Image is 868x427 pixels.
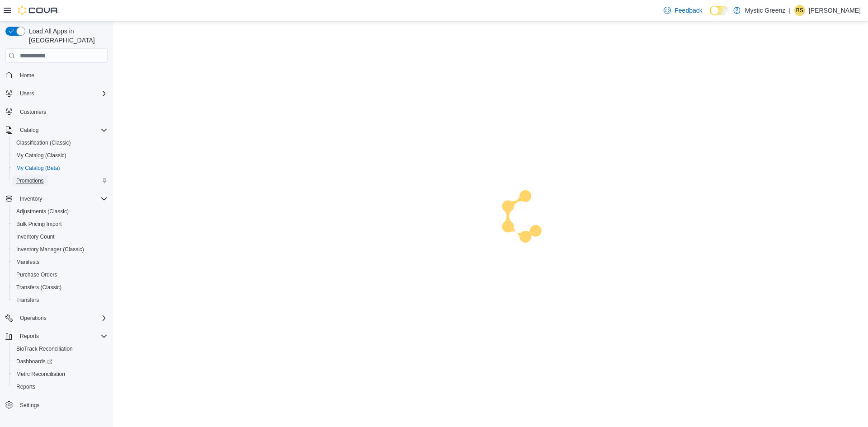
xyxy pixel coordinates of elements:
a: Bulk Pricing Import [13,219,66,230]
a: Metrc Reconciliation [13,369,69,380]
button: BioTrack Reconciliation [9,343,111,355]
span: Metrc Reconciliation [13,369,108,380]
p: | [789,5,791,16]
span: My Catalog (Classic) [13,150,108,161]
span: Inventory [16,193,108,204]
span: Reports [13,381,108,392]
span: Operations [16,313,108,324]
span: Feedback [675,6,702,15]
a: Customers [16,107,50,117]
span: Promotions [16,177,44,184]
button: Catalog [16,125,42,136]
span: Adjustments (Classic) [13,206,108,217]
span: Catalog [16,125,108,136]
span: Inventory Manager (Classic) [13,244,108,255]
span: Purchase Orders [13,269,108,280]
span: Users [20,90,34,97]
span: Classification (Classic) [16,139,71,146]
span: Inventory [20,195,42,202]
button: Reports [9,380,111,393]
a: Purchase Orders [13,269,61,280]
span: Transfers [13,295,108,305]
button: Transfers [9,294,111,306]
span: Reports [16,331,108,342]
span: BioTrack Reconciliation [13,343,108,354]
a: Reports [13,381,39,392]
a: Inventory Count [13,231,58,242]
a: Settings [16,400,43,411]
span: Purchase Orders [16,271,57,278]
button: Reports [16,331,42,342]
span: Bulk Pricing Import [16,221,62,228]
span: Classification (Classic) [13,137,108,148]
span: My Catalog (Classic) [16,152,66,159]
button: Operations [16,313,50,324]
button: Classification (Classic) [9,136,111,149]
button: Inventory Manager (Classic) [9,243,111,256]
img: Cova [18,6,59,15]
a: Adjustments (Classic) [13,206,72,217]
a: Inventory Manager (Classic) [13,244,88,255]
a: Classification (Classic) [13,137,75,148]
button: Inventory [16,193,46,204]
button: Promotions [9,174,111,187]
button: Users [16,88,38,99]
a: Transfers [13,295,42,305]
span: Transfers (Classic) [13,282,108,293]
span: Inventory Count [16,233,55,240]
button: Inventory [2,192,111,205]
input: Dark Mode [710,6,729,15]
button: Reports [2,330,111,343]
button: Inventory Count [9,230,111,243]
span: Manifests [16,258,39,266]
span: Reports [16,383,35,390]
span: Reports [20,333,39,340]
button: Bulk Pricing Import [9,218,111,230]
button: Users [2,87,111,100]
span: My Catalog (Beta) [13,163,108,174]
span: Promotions [13,175,108,186]
button: Operations [2,312,111,324]
span: Manifests [13,257,108,267]
span: Customers [20,108,46,116]
span: Settings [16,399,108,411]
button: Adjustments (Classic) [9,205,111,218]
span: Home [16,69,108,80]
span: Inventory Manager (Classic) [16,246,84,253]
span: BioTrack Reconciliation [16,345,73,352]
span: Inventory Count [13,231,108,242]
span: Transfers (Classic) [16,284,61,291]
a: Dashboards [9,355,111,368]
button: Purchase Orders [9,268,111,281]
a: Feedback [660,1,706,19]
span: Bulk Pricing Import [13,219,108,230]
button: Catalog [2,124,111,136]
span: Dashboards [13,356,108,367]
button: Metrc Reconciliation [9,368,111,380]
a: Promotions [13,175,47,186]
span: Dashboards [16,358,52,365]
a: Home [16,70,38,81]
button: My Catalog (Beta) [9,162,111,174]
span: Users [16,88,108,99]
span: Load All Apps in [GEOGRAPHIC_DATA] [25,27,108,45]
button: Customers [2,105,111,118]
span: Settings [20,402,39,409]
a: Dashboards [13,356,56,367]
p: [PERSON_NAME] [809,5,861,16]
button: My Catalog (Classic) [9,149,111,162]
span: Home [20,72,34,79]
span: My Catalog (Beta) [16,164,60,172]
div: Braden Stukins [794,5,805,16]
a: My Catalog (Beta) [13,163,64,174]
button: Settings [2,399,111,412]
a: Manifests [13,257,43,267]
a: BioTrack Reconciliation [13,343,76,354]
button: Transfers (Classic) [9,281,111,294]
button: Home [2,68,111,81]
a: My Catalog (Classic) [13,150,70,161]
a: Transfers (Classic) [13,282,65,293]
img: cova-loader [491,183,558,251]
span: Adjustments (Classic) [16,208,69,215]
